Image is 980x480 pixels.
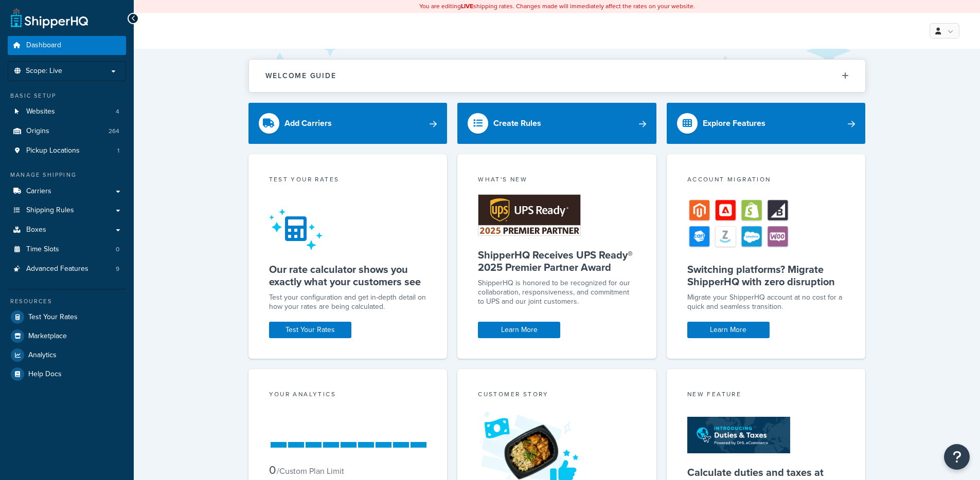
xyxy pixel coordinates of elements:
span: Marketplace [28,332,67,341]
h2: Welcome Guide [265,72,336,80]
span: Boxes [26,226,46,234]
span: Advanced Features [26,265,88,273]
button: Welcome Guide [249,60,865,92]
a: Pickup Locations1 [8,141,126,160]
div: New Feature [687,390,845,401]
div: Account Migration [687,175,845,187]
h5: Switching platforms? Migrate ShipperHQ with zero disruption [687,263,845,288]
div: Manage Shipping [8,171,126,179]
a: Create Rules [457,103,656,144]
span: Scope: Live [26,67,62,76]
li: Origins [8,122,126,141]
span: Analytics [28,351,57,360]
a: Test Your Rates [8,308,126,326]
div: Add Carriers [284,116,332,131]
span: Help Docs [28,370,62,379]
a: Dashboard [8,36,126,55]
div: Resources [8,297,126,306]
div: Test your rates [269,175,427,187]
span: Origins [26,127,49,136]
small: / Custom Plan Limit [277,465,344,477]
span: Test Your Rates [28,313,78,322]
span: 4 [116,107,119,116]
div: Migrate your ShipperHQ account at no cost for a quick and seamless transition. [687,293,845,311]
li: Time Slots [8,240,126,259]
a: Test Your Rates [269,322,351,338]
div: Basic Setup [8,91,126,100]
span: 1 [117,146,119,155]
li: Pickup Locations [8,141,126,160]
p: ShipperHQ is honored to be recognized for our collaboration, responsiveness, and commitment to UP... [478,279,636,306]
a: Explore Features [667,103,866,144]
span: Websites [26,107,55,116]
a: Advanced Features9 [8,260,126,279]
a: Analytics [8,346,126,364]
a: Learn More [687,322,770,338]
span: 0 [269,461,276,478]
h5: Our rate calculator shows you exactly what your customers see [269,263,427,288]
h5: ShipperHQ Receives UPS Ready® 2025 Premier Partner Award [478,249,636,273]
div: What's New [478,175,636,187]
a: Carriers [8,182,126,201]
b: LIVE [461,2,473,11]
span: 0 [116,245,119,254]
span: Shipping Rules [26,206,74,215]
span: Pickup Locations [26,146,80,155]
a: Time Slots0 [8,240,126,259]
a: Help Docs [8,365,126,383]
a: Marketplace [8,327,126,345]
a: Add Carriers [248,103,448,144]
a: Origins264 [8,122,126,141]
a: Shipping Rules [8,201,126,220]
span: Carriers [26,187,51,196]
li: Websites [8,102,126,121]
span: Dashboard [26,41,61,50]
div: Test your configuration and get in-depth detail on how your rates are being calculated. [269,293,427,311]
a: Boxes [8,220,126,239]
div: Explore Features [703,116,765,131]
a: Learn More [478,322,560,338]
li: Advanced Features [8,260,126,279]
div: Customer Story [478,390,636,401]
span: 264 [109,127,119,136]
span: Time Slots [26,245,59,254]
a: Websites4 [8,102,126,121]
button: Open Resource Center [944,444,970,470]
div: Create Rules [493,116,541,131]
span: 9 [116,265,119,273]
div: Your Analytics [269,390,427,401]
